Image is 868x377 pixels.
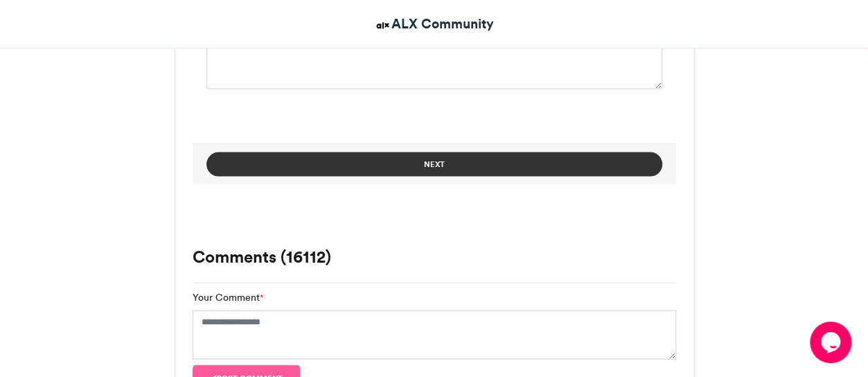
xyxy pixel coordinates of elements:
[810,322,854,363] iframe: chat widget
[206,152,662,177] button: Next
[193,290,263,305] label: Your Comment
[193,249,676,265] h3: Comments (16112)
[374,17,391,34] img: ALX Community
[374,14,494,34] a: ALX Community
